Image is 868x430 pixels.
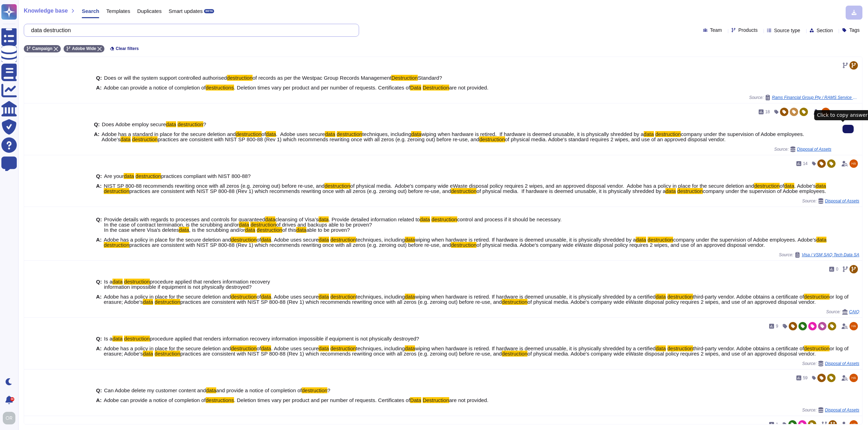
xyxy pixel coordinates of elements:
mark: destructions [206,397,234,403]
mark: destruction [479,136,505,142]
mark: destruction [231,294,256,300]
span: practices are consistent with NIST SP 800-88 (Rev 1) which recommends rewriting once with all zer... [180,351,502,357]
mark: destruction [227,75,253,81]
b: Q: [96,279,102,289]
span: Disposal of Assets [797,147,831,151]
span: 18 [765,110,770,114]
mark: Destruction [423,397,449,403]
span: Adobe can provide a notice of completion of [104,85,206,91]
mark: Data [410,85,421,91]
mark: data [319,216,329,222]
mark: data [124,173,134,179]
span: Adobe has a standard in place for the secure deletion and [102,131,236,137]
mark: data [644,131,654,137]
span: techniques, including [356,237,405,243]
mark: destruction [155,299,180,305]
span: of [262,131,266,137]
b: Q: [96,173,102,179]
span: . Provide detailed information related to [329,216,420,222]
span: Tags [849,28,860,33]
span: Is a [104,336,112,342]
span: procedure applied that renders information recovery information impossible if equipment is not ph... [104,279,270,290]
mark: destruction [104,188,129,194]
span: Team [710,28,722,33]
span: techniques, including [356,345,405,351]
span: Knowledge base [24,8,68,14]
b: A: [96,346,102,356]
span: cleansing of Visa’s [275,216,319,222]
span: 59 [803,376,808,380]
span: 9 [776,324,778,328]
span: of [257,345,261,351]
span: Clear filters [116,46,139,51]
b: A: [96,397,102,403]
mark: data [319,345,329,351]
span: 1 [776,422,778,427]
button: user [1,410,20,426]
span: company under the supervision of Adobe employees. [703,188,826,194]
mark: destruction [177,121,203,127]
span: Source: [802,198,859,204]
img: user [849,159,858,168]
span: or log of erasure; Adobe’s [104,345,848,357]
span: of physical media. Adobe's company wide eWaste disposal policy requires 2 wipes, and an approved ... [350,183,754,189]
mark: destruction [124,336,149,342]
mark: destruction [330,294,356,300]
img: user [849,322,858,330]
mark: data [325,131,335,137]
span: Adobe can provide a notice of completion of [104,397,206,403]
mark: data [636,237,646,243]
mark: destruction [451,242,476,248]
span: third-party vendor. Adobe obtains a certificate of [693,345,804,351]
b: A: [96,237,102,248]
span: Search [82,8,99,14]
span: Adobe has a policy in place for the secure deletion and [104,345,231,351]
mark: data [121,136,131,142]
b: A: [96,85,102,90]
span: Source: [802,407,859,413]
span: . Adobe’s [794,183,816,189]
span: of this [282,227,296,233]
mark: data [166,121,176,127]
span: . Deletion times vary per product and per number of requests. Certificates of [234,397,410,403]
mark: data [206,387,216,393]
mark: data [179,227,189,233]
span: are not provided. [449,397,489,403]
span: of records as per the Westpac Group Records Management [253,75,391,81]
mark: destruction [668,345,693,351]
input: Search a question or template... [28,24,352,36]
span: . Adobe uses secure [271,345,319,351]
span: . Adobe uses secure [271,294,319,300]
img: user [3,412,15,424]
span: Section [817,28,833,33]
span: of [257,294,261,300]
span: Smart updates [169,8,203,14]
span: Source: [779,252,859,258]
mark: data [112,336,123,342]
span: of physical media. Adobe's company wide eWaste disposal policy requires 2 wipes, and use of an ap... [527,299,816,305]
mark: destruction [124,279,149,285]
mark: data [112,279,123,285]
mark: data [405,345,415,351]
mark: data [266,131,276,137]
mark: data [420,216,430,222]
mark: data [656,294,666,300]
span: wiping when hardware is retired. If hardware is deemed unusable, it is physically shredded by a c... [415,345,656,351]
mark: destruction [337,131,362,137]
mark: data [265,216,275,222]
mark: data [261,237,271,243]
span: practices are consistent with NIST SP 800-88 (Rev 1) which recommends rewriting once with all zer... [158,136,479,142]
mark: data [656,345,666,351]
mark: destruction [655,131,681,137]
span: 14 [803,162,808,166]
mark: destruction [677,188,703,194]
span: Can Adobe delete my customer content and [104,387,206,393]
b: Q: [96,75,102,80]
mark: destruction [804,345,830,351]
mark: destruction [451,188,476,194]
mark: destruction [250,222,276,228]
mark: Destruction [391,75,418,81]
img: user [849,420,858,429]
mark: data [405,237,415,243]
span: Visa / VSM SAQ Tech Data SA [802,253,859,257]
